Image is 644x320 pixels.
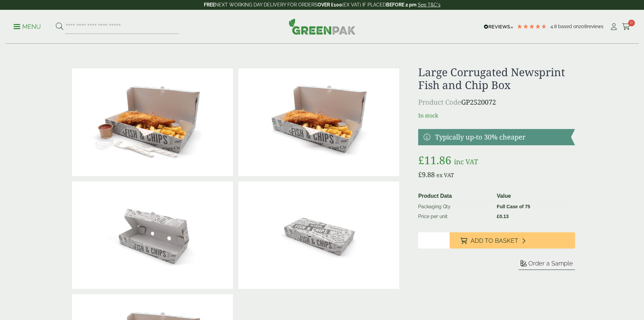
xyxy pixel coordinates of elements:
[415,201,494,212] td: Packaging Qty
[418,170,435,179] bdi: 9.88
[238,182,399,289] img: Large Corrugated Newsprint Fish & Chips Box Closed
[418,98,461,107] span: Product Code
[418,66,575,92] h1: Large Corrugated Newsprint Fish and Chip Box
[579,24,587,29] span: 208
[494,191,572,202] th: Value
[204,2,215,7] strong: FREE
[450,232,575,249] button: Add to Basket
[238,68,399,176] img: Large Corrugated Newsprint Fish & Chips Box With Food
[497,204,530,209] strong: Full Case of 75
[418,153,451,167] bdi: 11.86
[528,260,573,267] span: Order a Sample
[517,23,547,29] div: 4.79 Stars
[415,191,494,202] th: Product Data
[622,23,630,30] i: Cart
[289,18,356,35] img: GreenPak Supplies
[610,23,618,30] i: My Account
[72,68,233,176] img: Large Corrugated Newsprint Fish & Chips Box With Food Variant 1
[497,214,509,219] bdi: 0.13
[415,212,494,221] td: Price per unit
[317,2,342,7] strong: OVER £100
[484,24,513,29] img: REVIEWS.io
[436,171,454,179] span: ex VAT
[418,111,575,120] p: In stock
[497,214,500,219] span: £
[72,182,233,289] img: Large Corrugated Newsprint Fish & Chips Box Open
[587,24,603,29] span: reviews
[386,2,416,7] strong: BEFORE 2 pm
[418,170,422,179] span: £
[622,22,630,32] a: 0
[418,97,575,107] p: GP2520072
[558,24,579,29] span: Based on
[14,23,41,31] p: Menu
[14,23,41,29] a: Menu
[454,157,478,166] span: inc VAT
[418,2,440,7] a: See T&C's
[418,153,424,167] span: £
[628,20,635,26] span: 0
[550,24,558,29] span: 4.8
[471,237,518,244] span: Add to Basket
[519,259,575,270] button: Order a Sample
